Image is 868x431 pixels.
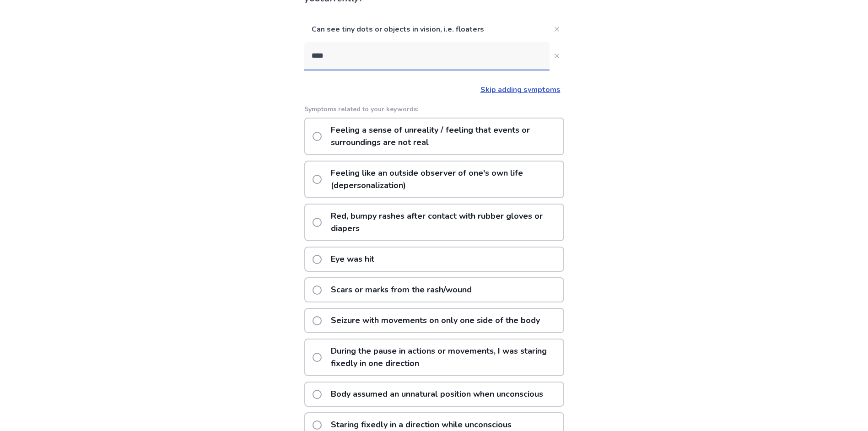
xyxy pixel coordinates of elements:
p: Symptoms related to your keywords: [304,104,564,114]
p: Feeling a sense of unreality / feeling that events or surroundings are not real [325,119,563,154]
p: During the pause in actions or movements, I was staring fixedly in one direction [325,339,563,375]
p: Can see tiny dots or objects in vision, i.e. floaters [304,16,550,42]
p: Seizure with movements on only one side of the body [325,309,545,332]
p: Eye was hit [325,248,380,271]
input: Close [304,42,550,70]
button: Close [550,22,564,37]
p: Red, bumpy rashes after contact with rubber gloves or diapers [325,205,563,240]
p: Scars or marks from the rash/wound [325,278,477,302]
a: Skip adding symptoms [480,85,561,95]
button: Close [550,48,564,63]
p: Feeling like an outside observer of one's own life (depersonalization) [325,162,563,197]
p: Body assumed an unnatural position when unconscious [325,383,549,406]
